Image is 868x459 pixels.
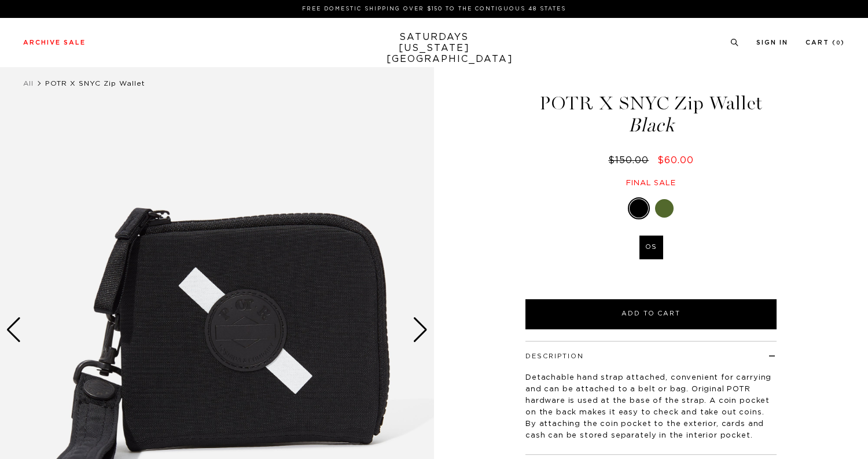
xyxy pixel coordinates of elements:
label: OS [639,236,663,259]
div: Previous slide [6,317,21,343]
a: Archive Sale [23,39,86,46]
a: SATURDAYS[US_STATE][GEOGRAPHIC_DATA] [387,32,482,65]
small: 0 [836,41,841,46]
p: Detachable hand strap attached, convenient for carrying and can be attached to a belt or bag. Ori... [525,372,777,442]
del: $150.00 [608,156,653,165]
span: POTR X SNYC Zip Wallet [45,80,145,87]
div: Final sale [524,178,778,188]
span: $60.00 [657,156,694,165]
div: Next slide [413,317,428,343]
a: Sign In [756,39,788,46]
a: All [23,80,34,87]
h1: POTR X SNYC Zip Wallet [524,94,778,135]
button: Description [525,353,584,359]
p: FREE DOMESTIC SHIPPING OVER $150 TO THE CONTIGUOUS 48 STATES [28,5,840,13]
button: Add to Cart [525,299,777,329]
span: Black [524,116,778,135]
a: Cart (0) [806,39,845,46]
